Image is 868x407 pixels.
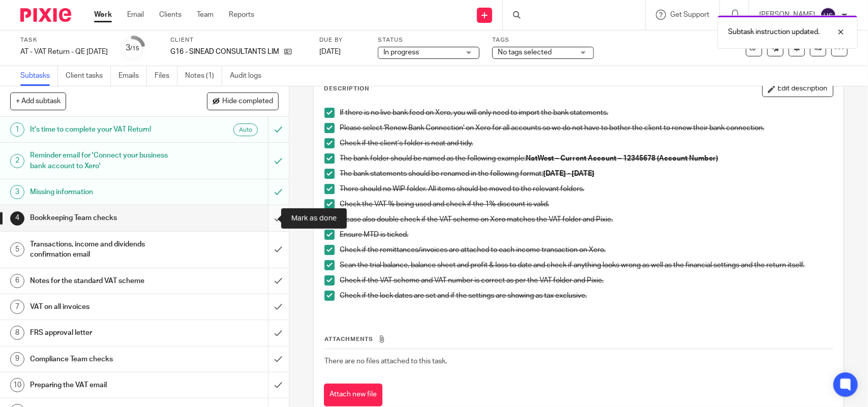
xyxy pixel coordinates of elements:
h1: It's time to complete your VAT Return! [30,122,182,137]
button: + Add subtask [10,92,66,110]
h1: Transactions, income and dividends confirmation email [30,237,182,263]
label: Client [170,36,307,44]
a: Audit logs [230,66,269,86]
p: Subtask instruction updated. [728,27,820,37]
a: Subtasks [20,66,58,86]
h1: Preparing the VAT email [30,378,182,393]
h1: VAT on all invoices [30,299,182,315]
div: 3 [126,42,140,54]
p: Scan the trial balance, balance sheet and profit & loss to date and check if anything looks wrong... [340,260,832,270]
div: 10 [10,378,24,392]
label: Status [378,36,480,44]
p: Please select 'Renew Bank Connection' on Xero for all accounts so we do not have to bother the cl... [340,123,832,133]
div: AT - VAT Return - QE 31-08-2025 [20,47,108,57]
a: Files [155,66,177,86]
h1: Missing information [30,184,182,200]
h1: FRS approval letter [30,325,182,340]
a: Client tasks [66,66,111,86]
span: There are no files attached to this task. [324,358,447,365]
div: 2 [10,154,24,168]
a: Emails [118,66,147,86]
p: The bank folder should be named as the following example: [340,153,832,164]
h1: Notes for the standard VAT scheme [30,273,182,289]
div: 4 [10,211,24,226]
strong: [DATE] - [DATE] [543,170,594,177]
p: The bank statements should be renamed in the following format: [340,169,832,179]
p: Check if the VAT scheme and VAT number is correct as per the VAT folder and Pixie. [340,275,832,286]
a: Reports [229,10,254,20]
a: Notes (1) [185,66,222,86]
img: svg%3E [820,7,836,23]
div: AT - VAT Return - QE [DATE] [20,47,108,57]
label: Task [20,36,108,44]
p: There should no WIP folder. All items should be moved to the relevant folders. [340,184,832,194]
a: Work [94,10,112,20]
p: Please also double check if the VAT scheme on Xero matches the VAT folder and Pixie. [340,214,832,225]
small: /15 [131,46,140,51]
strong: NatWest – Current Account – 12345678 (Account Number) [526,155,718,162]
a: Email [127,10,144,20]
div: 1 [10,122,24,137]
p: If there is no live bank feed on Xero, you will only need to import the bank statements. [340,108,832,118]
label: Due by [319,36,365,44]
div: 3 [10,185,24,199]
h1: Reminder email for 'Connect your business bank account to Xero' [30,148,182,174]
p: Check if the remittances/invoices are attached to each income transaction on Xero. [340,245,832,255]
button: Hide completed [207,92,279,110]
button: Edit description [762,81,833,97]
p: Check the VAT % being used and check if the 1% discount is valid. [340,199,832,209]
p: Check if the client’s folder is neat and tidy. [340,138,832,148]
div: 9 [10,352,24,366]
img: Pixie [20,8,71,22]
span: Hide completed [222,98,273,106]
div: 6 [10,274,24,288]
p: G16 - SINEAD CONSULTANTS LIMITED [170,47,279,57]
div: 7 [10,300,24,314]
div: Auto [233,123,258,136]
div: 5 [10,242,24,257]
p: Description [324,85,369,93]
a: Clients [159,10,182,20]
span: No tags selected [498,49,552,56]
span: In progress [383,49,419,56]
a: Team [197,10,214,20]
p: Check if the lock dates are set and if the settings are showing as tax exclusive. [340,291,832,301]
div: 8 [10,326,24,340]
span: [DATE] [319,48,341,55]
h1: Bookkeeping Team checks [30,210,182,226]
span: Attachments [324,336,373,342]
h1: Compliance Team checks [30,352,182,367]
p: Ensure MTD is ticked. [340,230,832,240]
button: Attach new file [324,384,382,406]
